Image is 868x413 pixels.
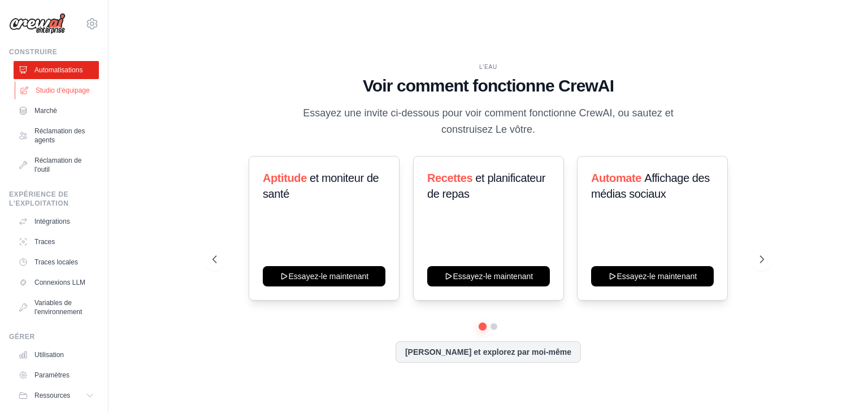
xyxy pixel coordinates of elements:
[811,359,868,413] iframe: Chat Widget
[14,122,99,149] a: Réclamation des agents
[14,102,99,120] a: Marché
[14,386,99,405] button: Ressources
[212,63,764,71] div: L'eau
[263,172,379,200] span: et moniteur de santé
[212,76,764,96] h1: Voir comment fonctionne CrewAI
[9,332,99,341] div: Gérer
[9,13,66,34] img: Logo
[396,341,581,363] button: [PERSON_NAME] et explorez par moi-même
[591,266,714,286] button: Essayez-le maintenant
[9,47,99,56] div: Construire
[427,172,545,200] span: et planificateur de repas
[591,172,710,200] span: Affichage des médias sociaux
[298,105,678,138] p: Essayez une invite ci-dessous pour voir comment fonctionne CrewAI, ou sautez et construisez Le vô...
[263,266,385,286] button: Essayez-le maintenant
[14,212,99,231] a: Intégrations
[14,61,99,79] a: Automatisations
[14,366,99,384] a: Paramètres
[591,172,641,184] span: Automate
[34,391,70,400] span: Ressources
[15,81,100,99] a: Studio d'équipage
[14,233,99,251] a: Traces
[14,253,99,271] a: Traces locales
[14,294,99,321] a: Variables de l'environnement
[427,172,472,184] span: Recettes
[14,346,99,364] a: Utilisation
[14,273,99,292] a: Connexions LLM
[427,266,550,286] button: Essayez-le maintenant
[811,359,868,413] div: Widget de chat
[9,190,99,208] div: Expérience de l'exploitation
[263,172,307,184] span: Aptitude
[14,151,99,179] a: Réclamation de l'outil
